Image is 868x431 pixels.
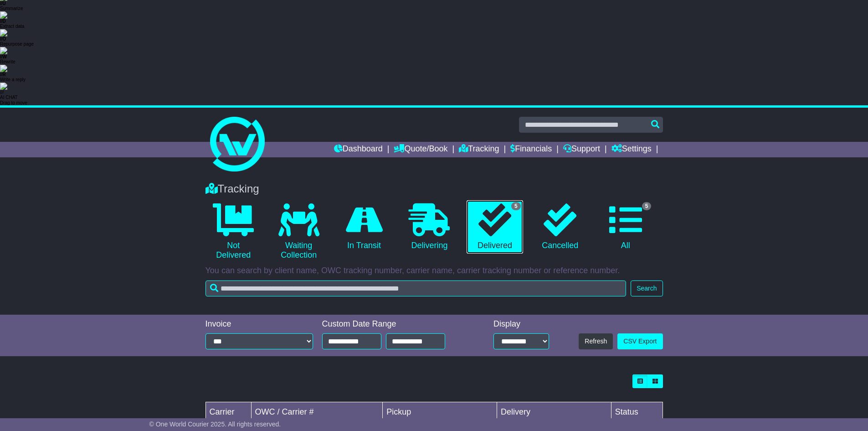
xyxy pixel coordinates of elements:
[334,142,383,157] a: Dashboard
[611,402,663,422] td: Status
[532,200,588,254] a: Cancelled
[511,202,521,210] span: 5
[642,202,652,210] span: 5
[617,333,663,349] a: CSV Export
[383,402,497,422] td: Pickup
[611,142,652,157] a: Settings
[205,200,262,264] a: Not Delivered
[205,319,313,329] div: Invoice
[336,200,392,254] a: In Transit
[401,200,457,254] a: Delivering
[205,402,251,422] td: Carrier
[394,142,447,157] a: Quote/Book
[322,319,468,329] div: Custom Date Range
[205,266,663,276] p: You can search by client name, OWC tracking number, carrier name, carrier tracking number or refe...
[497,402,611,422] td: Delivery
[579,333,613,349] button: Refresh
[467,200,523,254] a: 5 Delivered
[251,402,383,422] td: OWC / Carrier #
[459,142,499,157] a: Tracking
[201,182,668,196] div: Tracking
[631,280,663,296] button: Search
[149,421,281,428] span: © One World Courier 2025. All rights reserved.
[563,142,600,157] a: Support
[510,142,552,157] a: Financials
[271,200,327,264] a: Waiting Collection
[597,200,653,254] a: 5 All
[493,319,549,329] div: Display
